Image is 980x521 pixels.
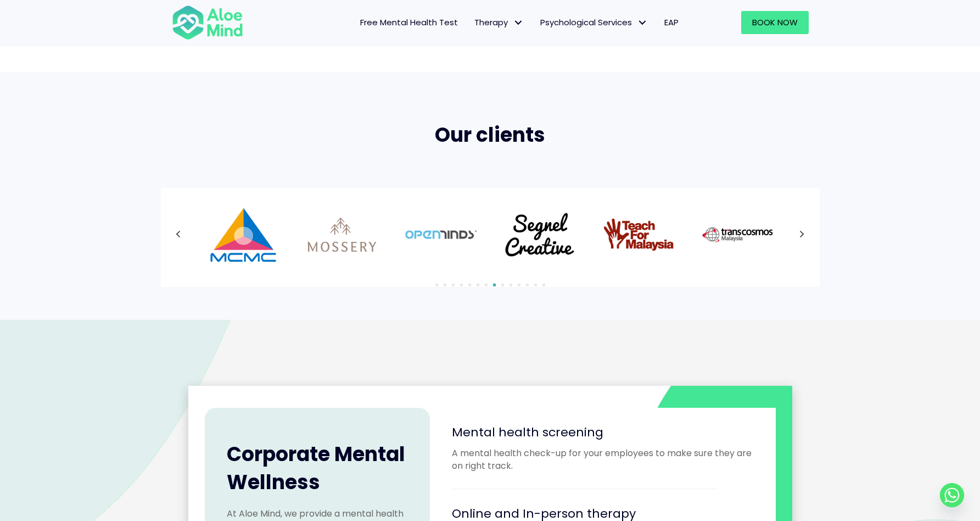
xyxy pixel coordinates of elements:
div: Slide 9 of 5 [306,199,378,270]
a: 4 [460,284,463,286]
a: Free Mental Health Test [352,11,466,34]
span: Psychological Services: submenu [635,15,651,31]
a: 13 [534,284,537,286]
a: 14 [542,284,545,286]
img: Aloe Mind Malaysia | Mental Healthcare Services in Malaysia and Singapore [306,199,378,270]
span: Corporate Mental Wellness [227,440,405,496]
a: 9 [501,284,504,286]
a: Book Now [741,11,809,34]
img: Aloe Mind Malaysia | Mental Healthcare Services in Malaysia and Singapore [603,199,674,270]
div: Slide 10 of 5 [405,199,477,270]
a: 12 [526,284,529,286]
a: EAP [656,11,687,34]
a: 11 [518,284,520,286]
a: 6 [477,284,479,286]
span: Psychological Services [540,16,648,28]
a: 2 [444,284,446,286]
span: Our clients [435,121,545,149]
img: Aloe Mind Malaysia | Mental Healthcare Services in Malaysia and Singapore [504,199,575,270]
div: Slide 8 of 5 [208,199,279,270]
a: 3 [452,284,455,286]
div: Slide 13 of 5 [702,199,773,270]
span: Therapy [474,16,524,28]
a: 7 [485,284,488,286]
img: Aloe Mind Malaysia | Mental Healthcare Services in Malaysia and Singapore [702,199,773,270]
span: Mental health screening [452,424,603,441]
img: Aloe Mind Malaysia | Mental Healthcare Services in Malaysia and Singapore [405,199,477,270]
img: Aloe Mind Malaysia | Mental Healthcare Services in Malaysia and Singapore [208,199,279,270]
img: Aloe mind Logo [172,4,243,41]
p: A mental health check-up for your employees to make sure they are on right track. [452,447,753,472]
span: EAP [664,16,679,28]
nav: Menu [257,11,687,34]
a: 1 [435,284,438,286]
a: 10 [509,284,512,286]
a: Psychological ServicesPsychological Services: submenu [532,11,656,34]
a: TherapyTherapy: submenu [466,11,532,34]
span: Free Mental Health Test [360,16,458,28]
div: Slide 12 of 5 [603,199,674,270]
span: Book Now [752,16,798,28]
a: 8 [493,284,496,286]
span: Therapy: submenu [511,15,527,31]
div: Slide 11 of 5 [504,199,575,270]
a: 5 [468,284,471,286]
a: Whatsapp [940,483,964,507]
